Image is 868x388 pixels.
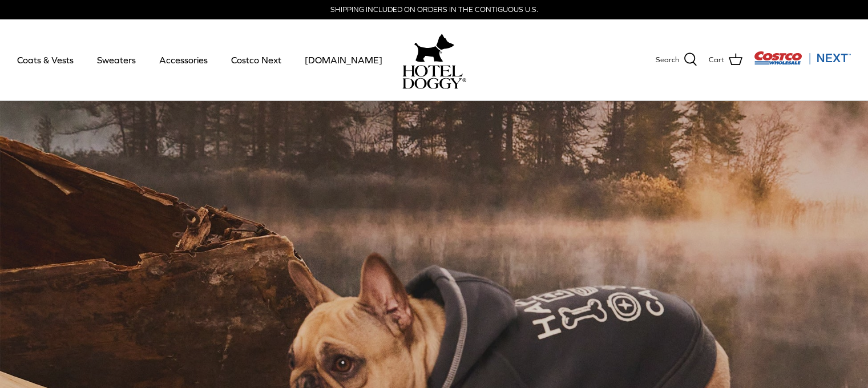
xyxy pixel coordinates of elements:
[87,41,146,79] a: Sweaters
[414,31,454,65] img: hoteldoggy.com
[754,58,851,67] a: Visit Costco Next
[294,41,393,79] a: [DOMAIN_NAME]
[149,41,218,79] a: Accessories
[754,51,851,65] img: Costco Next
[656,52,697,67] a: Search
[221,41,292,79] a: Costco Next
[709,52,742,67] a: Cart
[402,65,466,89] img: hoteldoggycom
[402,31,466,89] a: hoteldoggy.com hoteldoggycom
[709,54,724,66] span: Cart
[7,41,84,79] a: Coats & Vests
[656,54,679,66] span: Search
